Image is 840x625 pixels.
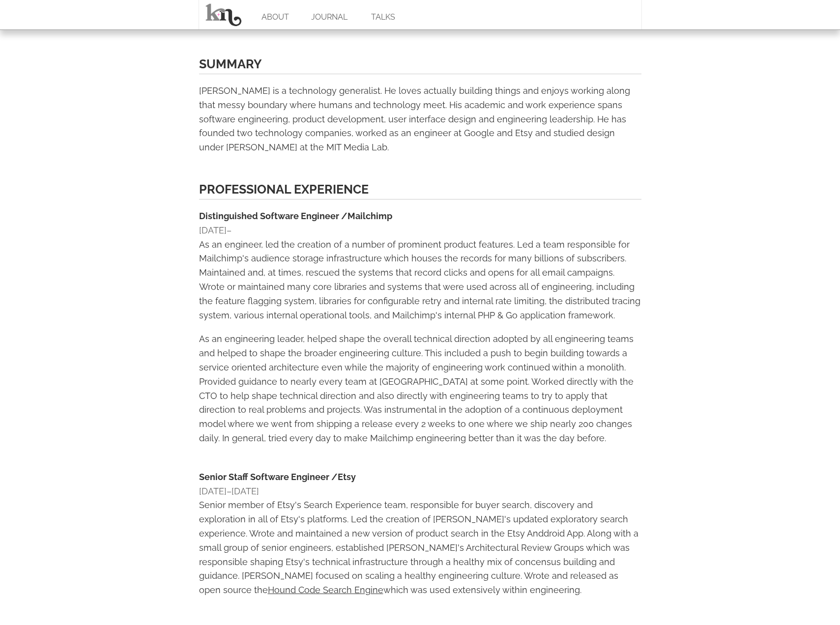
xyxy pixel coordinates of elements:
[199,54,641,74] h2: Summary
[199,224,641,238] div: [DATE]–
[199,470,641,484] div: Senior Staff Software Engineer /
[268,585,383,595] a: Hound Code Search Engine
[338,472,356,482] a: Etsy
[199,484,641,499] div: [DATE]–[DATE]
[199,238,641,323] p: As an engineer, led the creation of a number of prominent product features. Led a team responsibl...
[199,84,641,155] div: [PERSON_NAME] is a technology generalist. He loves actually building things and enjoys working al...
[199,332,641,445] p: As an engineering leader, helped shape the overall technical direction adopted by all engineering...
[199,209,641,224] div: Distinguished Software Engineer /
[199,498,641,597] p: Senior member of Etsy's Search Experience team, responsible for buyer search, discovery and explo...
[199,179,641,199] h2: Professional Experience
[348,211,392,221] a: Mailchimp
